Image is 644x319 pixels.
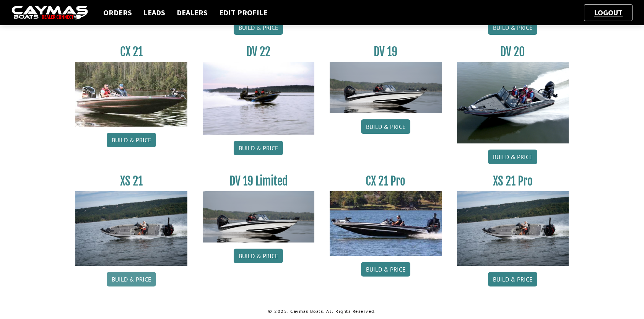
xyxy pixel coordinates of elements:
[107,272,156,286] a: Build & Price
[361,262,410,277] a: Build & Price
[457,174,569,188] h3: XS 21 Pro
[590,8,626,17] a: Logout
[330,191,442,256] img: CX-21Pro_thumbnail.jpg
[11,6,88,20] img: caymas-dealer-connect-2ed40d3bc7270c1d8d7ffb4b79bf05adc795679939227970def78ec6f6c03838.gif
[75,45,187,59] h3: CX 21
[203,45,315,59] h3: DV 22
[203,191,315,243] img: dv-19-ban_from_website_for_caymas_connect.png
[457,45,569,59] h3: DV 20
[203,174,315,188] h3: DV 19 Limited
[488,20,537,35] a: Build & Price
[457,191,569,266] img: XS_21_thumbnail.jpg
[457,62,569,143] img: DV_20_from_website_for_caymas_connect.png
[75,174,187,188] h3: XS 21
[140,8,169,18] a: Leads
[203,62,315,135] img: DV22_original_motor_cropped_for_caymas_connect.jpg
[488,272,537,286] a: Build & Price
[75,62,187,126] img: CX21_thumb.jpg
[330,174,442,188] h3: CX 21 Pro
[234,249,283,263] a: Build & Price
[234,141,283,155] a: Build & Price
[107,133,156,147] a: Build & Price
[215,8,272,18] a: Edit Profile
[361,119,410,134] a: Build & Price
[75,191,187,266] img: XS_21_thumbnail.jpg
[99,8,136,18] a: Orders
[488,150,537,164] a: Build & Price
[75,308,569,315] p: © 2025. Caymas Boats. All Rights Reserved.
[330,45,442,59] h3: DV 19
[330,62,442,113] img: dv-19-ban_from_website_for_caymas_connect.png
[234,20,283,35] a: Build & Price
[173,8,211,18] a: Dealers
